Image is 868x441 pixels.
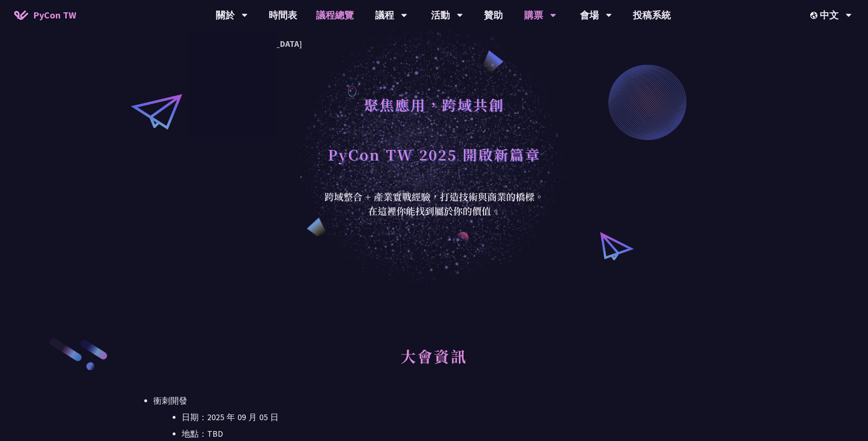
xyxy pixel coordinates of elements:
h1: PyCon TW 2025 開啟新篇章 [328,140,541,168]
span: PyCon TW [33,8,76,22]
a: PyCon [GEOGRAPHIC_DATA] [186,33,277,55]
div: 跨域整合 + 產業實戰經驗，打造技術與商業的橋樑。 在這裡你能找到屬於你的價值。 [318,190,550,218]
img: Locale Icon [810,12,820,19]
img: Home icon of PyCon TW 2025 [14,10,28,20]
li: 日期：2025 年 09 月 05 日 [182,410,715,424]
li: 衝刺開發 [153,394,715,441]
h1: 聚焦應用，跨域共創 [364,90,504,119]
li: 地點：TBD [182,427,715,441]
a: PyCon TW [5,3,86,27]
h2: 大會資訊 [153,337,715,389]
